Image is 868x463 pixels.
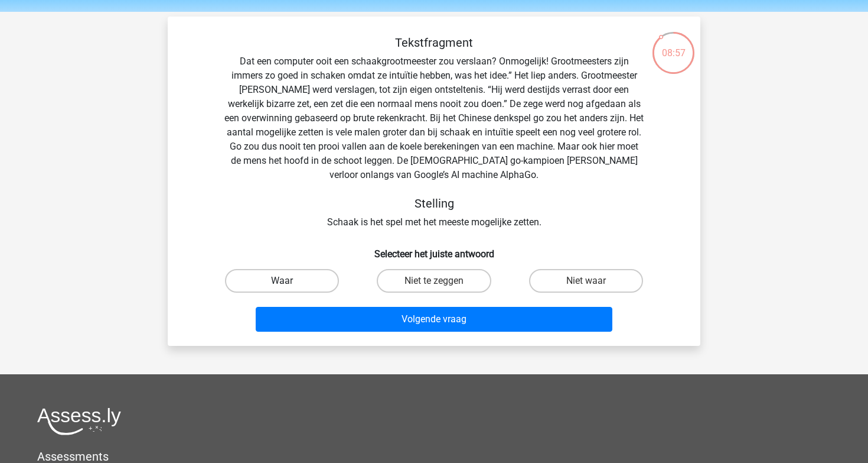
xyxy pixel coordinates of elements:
img: Assessly logo [37,407,121,435]
label: Niet waar [529,269,643,293]
div: Dat een computer ooit een schaakgrootmeester zou verslaan? Onmogelijk! Grootmeesters zijn immers ... [187,35,681,229]
label: Niet te zeggen [377,269,491,293]
div: 08:57 [651,31,696,60]
h5: Tekstfragment [224,35,644,50]
label: Waar [225,269,339,293]
h6: Selecteer het juiste antwoord [187,239,681,260]
h5: Stelling [224,196,644,211]
button: Volgende vraag [256,307,613,332]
